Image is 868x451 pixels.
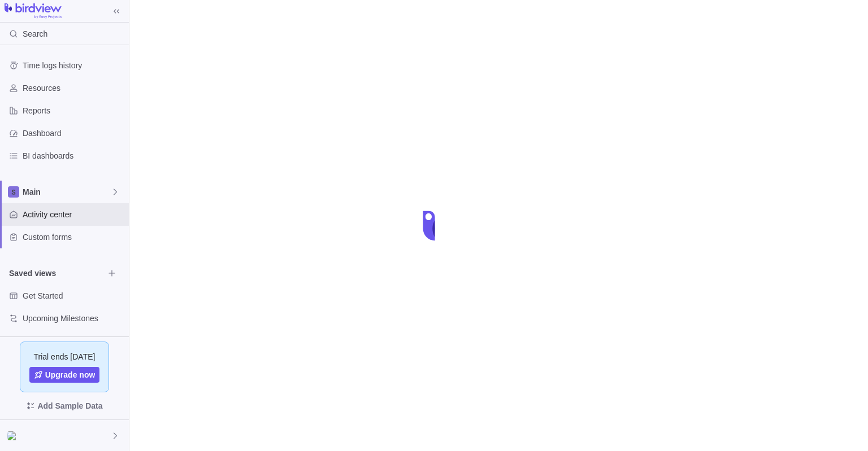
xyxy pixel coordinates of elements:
span: Dashboard [23,128,124,139]
span: Main [23,186,111,198]
span: Get Started [23,290,124,301]
span: BI dashboards [23,150,124,161]
a: Upgrade now [29,367,100,383]
img: logo [5,3,62,19]
div: Johnnie Kuo [7,429,20,443]
span: Reports [23,105,124,116]
div: loading [411,203,457,248]
img: Show [7,431,20,440]
span: Browse views [104,265,120,281]
span: Resources [23,82,124,94]
span: Upgrade now [45,369,96,380]
span: Time logs history [23,60,124,71]
span: Custom forms [23,231,124,243]
span: Activity center [23,209,124,220]
span: Upcoming Milestones [23,313,124,324]
span: Search [23,28,47,40]
span: Trial ends [DATE] [34,351,96,362]
span: Add Sample Data [37,399,102,413]
span: Add Sample Data [9,397,120,415]
span: Saved views [9,268,104,279]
